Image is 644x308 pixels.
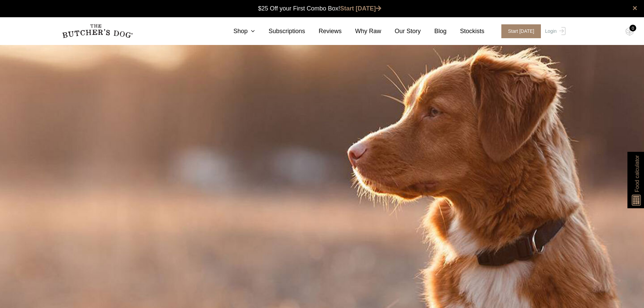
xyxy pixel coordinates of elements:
img: TBD_Cart-Empty.png [625,27,634,36]
span: Food calculator [633,155,641,192]
a: Subscriptions [255,27,305,36]
a: Reviews [305,27,342,36]
span: Start [DATE] [501,24,541,38]
a: Start [DATE] [340,5,381,12]
a: Our Story [381,27,421,36]
a: Why Raw [342,27,381,36]
a: Stockists [447,27,484,36]
a: close [633,4,637,12]
a: Blog [421,27,447,36]
a: Shop [220,27,255,36]
a: Start [DATE] [495,24,544,38]
a: Login [543,24,565,38]
div: 0 [629,25,636,31]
